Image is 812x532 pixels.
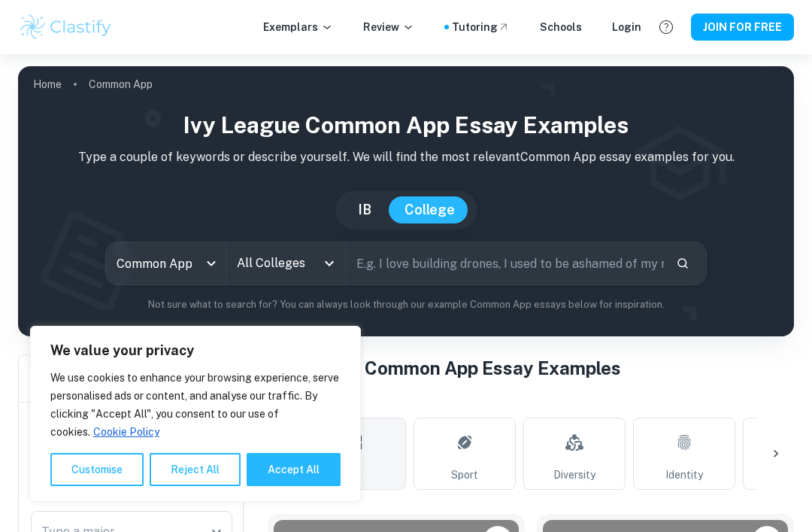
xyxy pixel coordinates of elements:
[50,369,341,441] p: We use cookies to enhance your browsing experience, serve personalised ads or content, and analys...
[363,19,414,35] p: Review
[263,19,333,35] p: Exemplars
[106,242,226,284] div: Common App
[50,342,341,360] p: We value your privacy
[451,467,478,483] span: Sport
[268,394,794,412] h6: Topic
[247,453,341,486] button: Accept All
[540,19,582,35] a: Schools
[150,453,241,486] button: Reject All
[268,354,794,382] h1: Ivy League Common App Essay Examples
[33,74,62,95] a: Home
[691,14,794,41] button: JOIN FOR FREE
[653,14,679,40] button: Help and Feedback
[389,196,470,223] button: College
[30,148,782,166] p: Type a couple of keywords or describe yourself. We will find the most relevant Common App essay e...
[89,76,153,93] p: Common App
[30,108,782,142] h1: Ivy League Common App Essay Examples
[553,467,595,483] span: Diversity
[452,19,510,35] a: Tutoring
[18,12,114,42] img: Clastify logo
[346,242,664,284] input: E.g. I love building drones, I used to be ashamed of my name...
[665,467,703,483] span: Identity
[30,326,361,502] div: We value your privacy
[92,425,160,439] a: Cookie Policy
[50,453,144,486] button: Customise
[30,297,782,312] p: Not sure what to search for? You can always look through our example Common App essays below for ...
[343,196,386,223] button: IB
[319,253,340,274] button: Open
[670,251,695,276] button: Search
[612,19,641,35] a: Login
[18,66,794,336] img: profile cover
